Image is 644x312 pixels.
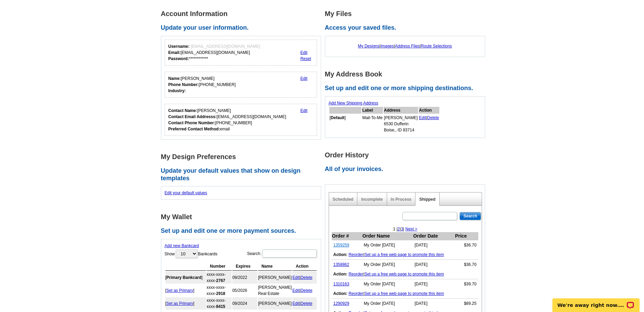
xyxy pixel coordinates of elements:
td: | [332,289,478,299]
strong: Email: [168,50,181,55]
a: Set up a free web page to promote this item [365,252,444,257]
a: Shipped [419,197,435,202]
h1: Order History [325,152,489,159]
h2: Access your saved files. [325,24,489,32]
a: Edit [292,288,300,293]
span: [EMAIL_ADDRESS][DOMAIN_NAME] [191,44,260,49]
td: [DATE] [413,240,454,250]
td: [DATE] [413,260,454,270]
strong: 2767 [216,278,225,283]
td: xxxx-xxxx-xxxx- [207,297,232,310]
strong: Password: [168,56,189,61]
a: Address Files [395,44,420,48]
th: Label [362,107,383,114]
strong: Username: [168,44,190,49]
div: [PERSON_NAME] [EMAIL_ADDRESS][DOMAIN_NAME] [PHONE_NUMBER] email [168,108,286,132]
td: 09/2022 [232,271,257,284]
th: Price [455,232,478,240]
iframe: LiveChat chat widget [548,290,644,312]
td: [ ] [165,271,206,284]
a: Edit [292,301,300,306]
a: 1310163 [333,282,350,286]
strong: Contact Phone Number: [168,120,215,125]
td: My Order [DATE] [362,260,413,270]
a: Delete [427,115,439,120]
div: [PERSON_NAME] [PHONE_NUMBER] [168,75,236,94]
h1: My Design Preferences [161,153,325,160]
strong: Preferred Contact Method: [168,127,220,131]
a: Add new Bankcard [165,243,199,248]
td: | [419,114,440,133]
a: Delete [301,301,313,306]
td: [ ] [329,114,361,133]
a: Set up a free web page to promote this item [365,291,444,296]
strong: Contact Name: [168,108,197,113]
strong: Contact Email Addresss: [168,114,217,119]
h2: Set up and edit one or more shipping destinations. [325,85,489,92]
a: My Designs [358,44,380,48]
a: 3 [401,227,403,231]
a: Set as Primary [166,288,193,293]
div: | | | [329,40,481,53]
td: [DATE] [413,299,454,309]
h1: Account Information [161,10,325,17]
h1: My Files [325,10,489,17]
th: Expires [232,262,257,271]
div: Your login information. [165,40,317,66]
td: $36.70 [455,260,478,270]
td: | [292,284,317,297]
a: Edit [292,275,300,280]
td: [ ] [165,284,206,297]
strong: 8415 [216,304,225,309]
a: Set as Primary [166,301,193,306]
a: Edit your default values [165,190,207,195]
div: Who should we contact regarding order issues? [165,104,317,136]
a: Reorder [348,272,363,276]
label: Search: [247,249,317,258]
th: Action [292,262,317,271]
td: My Order [DATE] [362,240,413,250]
td: [PERSON_NAME] [258,271,292,284]
input: Search [460,212,481,220]
div: 1 | | | [329,226,482,232]
a: Delete [301,288,313,293]
th: Order Name [362,232,413,240]
a: Set up a free web page to promote this item [365,272,444,276]
th: Address [384,107,418,114]
th: Name [258,262,292,271]
a: 1359259 [333,243,350,247]
strong: 2918 [216,291,225,296]
a: Route Selections [421,44,452,48]
strong: Name: [168,76,181,81]
a: Scheduled [333,197,354,202]
td: $89.25 [455,299,478,309]
td: | [292,271,317,284]
td: | [332,250,478,260]
h2: Update your user information. [161,24,325,32]
input: Search: [262,250,317,258]
b: Primary Bankcard [166,275,202,280]
h2: Update your default values that show on design templates [161,167,325,182]
th: Order # [332,232,362,240]
td: $39.70 [455,279,478,289]
th: Action [419,107,440,114]
a: Edit [300,76,307,81]
a: 1290929 [333,301,350,306]
th: Order Date [413,232,454,240]
td: Mail-To-Me [362,114,383,133]
a: Edit [419,115,426,120]
b: Default [331,115,345,120]
td: $36.70 [455,240,478,250]
td: xxxx-xxxx-xxxx- [207,284,232,297]
h2: Set up and edit one or more payment sources. [161,227,325,235]
a: 1358862 [333,262,350,267]
a: Reorder [348,291,363,296]
td: 09/2024 [232,297,257,310]
td: My Order [DATE] [362,299,413,309]
a: Next > [406,227,417,231]
a: Add New Shipping Address [329,101,378,105]
h1: My Address Book [325,71,489,78]
a: 2 [398,227,400,231]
